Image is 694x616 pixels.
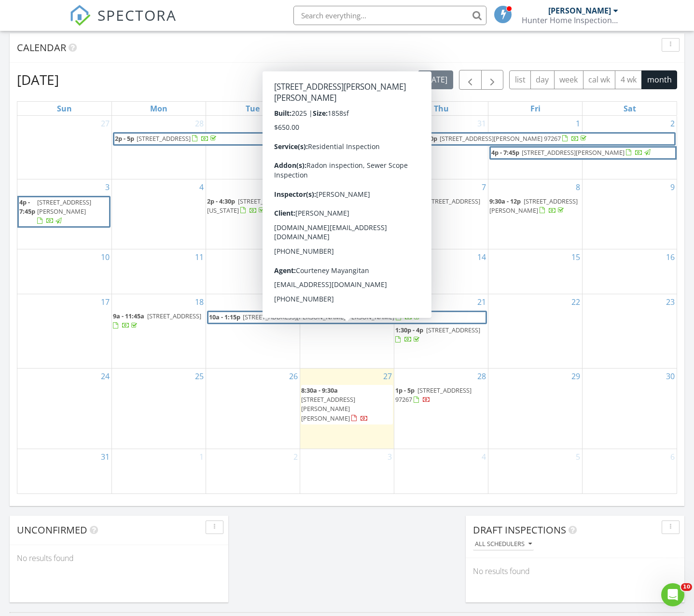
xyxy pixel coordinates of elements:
[386,449,394,465] a: Go to September 3, 2025
[681,583,692,591] span: 10
[426,197,480,205] span: [STREET_ADDRESS]
[522,15,618,25] div: Hunter Home Inspections LLC
[394,294,488,369] td: Go to August 21, 2025
[207,196,299,217] a: 2p - 4:30p [STREET_ADDRESS][US_STATE]
[111,294,206,369] td: Go to August 18, 2025
[99,449,111,465] a: Go to August 31, 2025
[206,249,300,294] td: Go to August 12, 2025
[475,294,488,310] a: Go to August 21, 2025
[381,294,394,310] a: Go to August 20, 2025
[148,102,169,115] a: Monday
[301,386,368,423] a: 8:30a - 9:30a [STREET_ADDRESS][PERSON_NAME][PERSON_NAME]
[69,13,177,33] a: SPECTORA
[381,369,394,384] a: Go to August 27, 2025
[664,249,677,265] a: Go to August 16, 2025
[287,249,300,265] a: Go to August 12, 2025
[17,523,87,536] span: Unconfirmed
[530,70,555,89] button: day
[583,116,677,179] td: Go to August 2, 2025
[207,311,487,324] a: 10a - 1:15p [STREET_ADDRESS][PERSON_NAME][PERSON_NAME]
[300,449,394,493] td: Go to September 3, 2025
[99,116,111,131] a: Go to July 27, 2025
[103,179,111,195] a: Go to August 3, 2025
[111,179,206,249] td: Go to August 4, 2025
[395,197,480,215] a: 3p - 6:45p [STREET_ADDRESS]
[583,70,616,89] button: cal wk
[193,116,206,131] a: Go to July 28, 2025
[569,369,582,384] a: Go to August 29, 2025
[480,179,488,195] a: Go to August 7, 2025
[418,70,453,89] button: [DATE]
[395,386,415,395] span: 1p - 5p
[488,449,583,493] td: Go to September 5, 2025
[244,102,262,115] a: Tuesday
[488,368,583,449] td: Go to August 29, 2025
[583,249,677,294] td: Go to August 16, 2025
[641,70,677,89] button: month
[208,312,486,323] a: 10a - 1:15p [STREET_ADDRESS][PERSON_NAME][PERSON_NAME]
[574,179,582,195] a: Go to August 8, 2025
[386,179,394,195] a: Go to August 6, 2025
[69,5,91,26] img: The Best Home Inspection Software - Spectora
[293,6,486,25] input: Search everything...
[394,179,488,249] td: Go to August 7, 2025
[113,312,201,329] a: 9a - 11:45a [STREET_ADDRESS]
[19,197,35,227] span: 4p - 7:45p
[17,294,111,369] td: Go to August 17, 2025
[397,134,438,144] span: 12:30p - 4:30p
[395,196,487,217] a: 3p - 6:45p [STREET_ADDRESS]
[300,179,394,249] td: Go to August 6, 2025
[394,449,488,493] td: Go to September 4, 2025
[206,368,300,449] td: Go to August 26, 2025
[583,368,677,449] td: Go to August 30, 2025
[475,249,488,265] a: Go to August 14, 2025
[664,294,677,310] a: Go to August 23, 2025
[193,249,206,265] a: Go to August 11, 2025
[615,70,642,89] button: 4 wk
[440,134,561,143] span: [STREET_ADDRESS][PERSON_NAME] 97267
[395,326,480,343] a: 1:30p - 4p [STREET_ADDRESS]
[206,449,300,493] td: Go to September 2, 2025
[197,449,206,465] a: Go to September 1, 2025
[480,449,488,465] a: Go to September 4, 2025
[489,197,578,215] a: 9:30a - 12p [STREET_ADDRESS][PERSON_NAME]
[99,249,111,265] a: Go to August 10, 2025
[147,312,201,320] span: [STREET_ADDRESS]
[475,369,488,384] a: Go to August 28, 2025
[488,116,583,179] td: Go to August 1, 2025
[475,116,488,131] a: Go to July 31, 2025
[206,116,300,179] td: Go to July 29, 2025
[243,313,394,321] span: [STREET_ADDRESS][PERSON_NAME][PERSON_NAME]
[301,395,355,422] span: [STREET_ADDRESS][PERSON_NAME][PERSON_NAME]
[287,116,300,131] a: Go to July 29, 2025
[17,249,111,294] td: Go to August 10, 2025
[97,5,177,25] span: SPECTORA
[301,197,329,205] span: 2p - 4:30p
[300,249,394,294] td: Go to August 13, 2025
[569,294,582,310] a: Go to August 22, 2025
[193,294,206,310] a: Go to August 18, 2025
[291,449,300,465] a: Go to September 2, 2025
[301,197,386,215] a: 2p - 4:30p [STREET_ADDRESS]
[113,312,144,320] span: 9a - 11:45a
[19,197,109,227] a: 4p - 7:45p [STREET_ADDRESS][PERSON_NAME]
[491,148,520,158] span: 4p - 7:45p
[395,325,487,345] a: 1:30p - 4p [STREET_ADDRESS]
[17,196,111,228] a: 4p - 7:45p [STREET_ADDRESS][PERSON_NAME]
[475,541,532,548] div: All schedulers
[113,132,393,146] a: 2p - 5p [STREET_ADDRESS]
[193,369,206,384] a: Go to August 25, 2025
[301,386,338,395] span: 8:30a - 9:30a
[17,70,59,89] h2: [DATE]
[668,449,677,465] a: Go to September 6, 2025
[111,449,206,493] td: Go to September 1, 2025
[10,545,228,571] div: No results found
[287,369,300,384] a: Go to August 26, 2025
[287,294,300,310] a: Go to August 19, 2025
[583,179,677,249] td: Go to August 9, 2025
[489,197,578,215] span: [STREET_ADDRESS][PERSON_NAME]
[394,116,488,179] td: Go to July 31, 2025
[395,385,487,406] a: 1p - 5p [STREET_ADDRESS] 97267
[574,449,582,465] a: Go to September 5, 2025
[569,249,582,265] a: Go to August 15, 2025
